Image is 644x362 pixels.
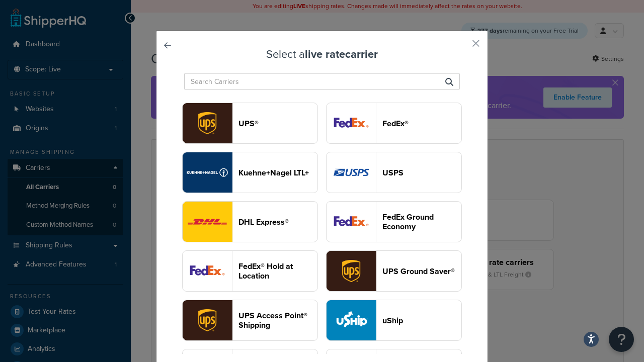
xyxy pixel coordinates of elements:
[327,103,376,143] img: fedEx logo
[382,119,461,128] header: FedEx®
[182,250,318,292] button: fedExLocation logoFedEx® Hold at Location
[238,217,317,227] header: DHL Express®
[183,251,232,291] img: fedExLocation logo
[182,103,318,144] button: ups logoUPS®
[382,212,461,231] header: FedEx Ground Economy
[326,300,462,341] button: uShip logouShip
[326,152,462,193] button: usps logoUSPS
[182,300,318,341] button: accessPoint logoUPS Access Point® Shipping
[183,300,232,340] img: accessPoint logo
[182,152,318,193] button: reTransFreight logoKuehne+Nagel LTL+
[327,251,376,291] img: surePost logo
[305,46,378,62] strong: live rate carrier
[382,266,461,276] header: UPS Ground Saver®
[184,73,460,90] input: Search Carriers
[238,119,317,128] header: UPS®
[327,152,376,193] img: usps logo
[327,202,376,242] img: smartPost logo
[327,300,376,340] img: uShip logo
[326,103,462,144] button: fedEx logoFedEx®
[182,48,462,60] h3: Select a
[382,316,461,325] header: uShip
[326,201,462,242] button: smartPost logoFedEx Ground Economy
[183,103,232,143] img: ups logo
[326,250,462,292] button: surePost logoUPS Ground Saver®
[238,311,317,330] header: UPS Access Point® Shipping
[183,202,232,242] img: dhl logo
[182,201,318,242] button: dhl logoDHL Express®
[238,261,317,281] header: FedEx® Hold at Location
[183,152,232,193] img: reTransFreight logo
[382,168,461,177] header: USPS
[238,168,317,177] header: Kuehne+Nagel LTL+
